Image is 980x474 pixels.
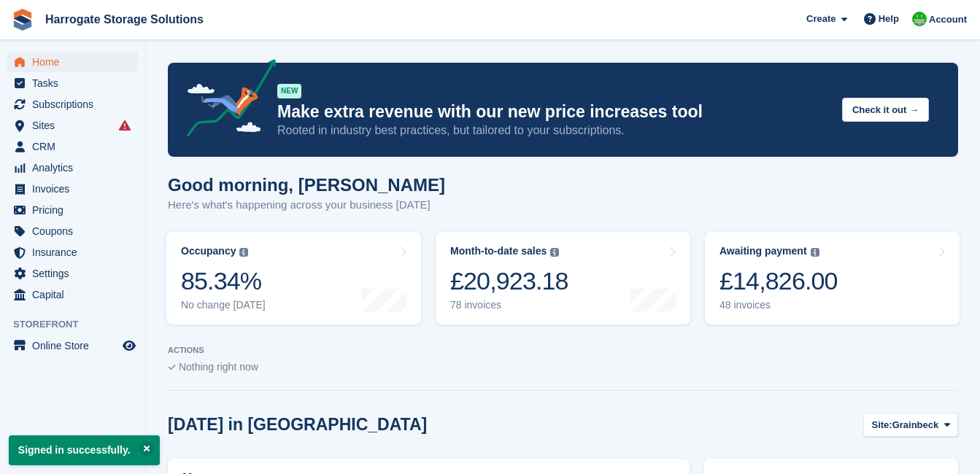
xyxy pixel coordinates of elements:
a: menu [7,52,138,72]
span: Coupons [32,221,120,241]
a: menu [7,179,138,199]
p: ACTIONS [168,346,958,355]
h2: [DATE] in [GEOGRAPHIC_DATA] [168,415,427,435]
span: CRM [32,136,120,157]
div: £20,923.18 [450,266,568,296]
a: Harrogate Storage Solutions [39,7,209,31]
img: icon-info-grey-7440780725fd019a000dd9b08b2336e03edf1995a4989e88bcd33f0948082b44.svg [550,248,559,257]
i: Smart entry sync failures have occurred [119,120,131,131]
p: Make extra revenue with our new price increases tool [277,101,830,123]
img: icon-info-grey-7440780725fd019a000dd9b08b2336e03edf1995a4989e88bcd33f0948082b44.svg [239,248,248,257]
span: Settings [32,263,120,284]
div: NEW [277,84,301,98]
span: Sites [32,115,120,136]
a: menu [7,136,138,157]
span: Subscriptions [32,94,120,114]
a: menu [7,263,138,284]
span: Tasks [32,73,120,93]
p: Rooted in industry best practices, but tailored to your subscriptions. [277,123,830,139]
span: Insurance [32,242,120,263]
img: icon-info-grey-7440780725fd019a000dd9b08b2336e03edf1995a4989e88bcd33f0948082b44.svg [811,248,819,257]
span: Create [806,12,836,26]
span: Invoices [32,179,120,199]
div: Month-to-date sales [450,245,547,257]
a: menu [7,158,138,178]
div: No change [DATE] [181,299,266,311]
span: Site: [871,418,892,432]
span: Analytics [32,158,120,178]
span: Nothing right now [179,361,258,373]
div: Occupancy [181,245,236,257]
span: Storefront [13,317,145,332]
a: Awaiting payment £14,826.00 48 invoices [705,232,960,325]
a: menu [7,242,138,263]
div: 78 invoices [450,299,568,311]
a: menu [7,115,138,136]
a: menu [7,335,138,356]
span: Grainbeck [892,418,939,432]
button: Site: Grainbeck [863,413,958,437]
img: stora-icon-8386f47178a22dfd0bd8f6a31ec36ba5ce8667c1dd55bd0f319d3a0aa187defe.svg [12,9,34,31]
p: Signed in successfully. [9,435,160,465]
img: blank_slate_check_icon-ba018cac091ee9be17c0a81a6c232d5eb81de652e7a59be601be346b1b6ddf79.svg [168,365,176,370]
a: Preview store [120,337,138,354]
span: Capital [32,284,120,305]
div: £14,826.00 [719,266,838,296]
a: menu [7,284,138,305]
div: 48 invoices [719,299,838,311]
button: Check it out → [842,98,929,122]
a: Occupancy 85.34% No change [DATE] [166,232,421,325]
img: price-adjustments-announcement-icon-8257ccfd72463d97f412b2fc003d46551f7dbcb40ab6d574587a9cd5c0d94... [174,59,277,142]
h1: Good morning, [PERSON_NAME] [168,175,445,195]
div: 85.34% [181,266,266,296]
p: Here's what's happening across your business [DATE] [168,197,445,214]
span: Account [929,12,967,27]
span: Online Store [32,335,120,356]
span: Pricing [32,200,120,220]
a: Month-to-date sales £20,923.18 78 invoices [436,232,690,325]
a: menu [7,73,138,93]
a: menu [7,200,138,220]
a: menu [7,94,138,114]
a: menu [7,221,138,241]
span: Home [32,52,120,72]
div: Awaiting payment [719,245,807,257]
img: Lee and Michelle Depledge [912,12,927,26]
span: Help [879,12,899,26]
